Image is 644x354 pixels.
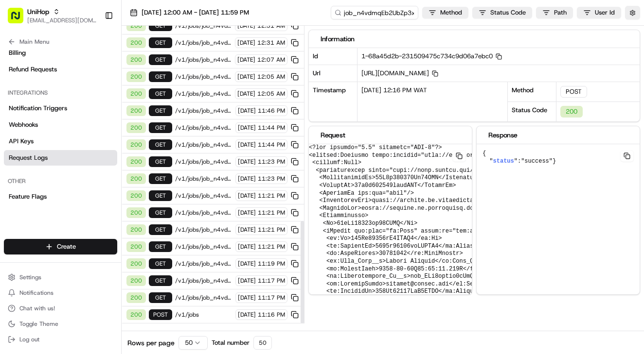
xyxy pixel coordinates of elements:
span: /v1/jobs/job_n4vdmqEb2UbZp3xDFe6u8x [175,192,233,200]
span: API Keys [9,137,34,146]
img: 1736555255976-a54dd68f-1ca7-489b-9aae-adbdc363a1c4 [10,93,27,110]
div: GET [149,173,172,184]
div: 200 [126,173,146,184]
div: [DATE] 12:16 PM WAT [358,82,507,121]
div: 200 [126,156,146,167]
div: 200 [126,292,146,303]
span: /v1/jobs/job_n4vdmqEb2UbZp3xDFe6u8x [175,226,233,234]
span: 1-68a45d2b-231509475c734c9d06a7ebc0 [361,52,502,60]
span: 11:19 PM [258,260,285,268]
div: 200 [126,309,146,320]
div: GET [149,88,172,99]
span: /v1/jobs/job_n4vdmqEb2UbZp3xDFe6u8x [175,158,233,166]
div: POST [560,86,587,98]
a: Powered byPylon [69,164,118,172]
span: 11:23 PM [258,158,285,166]
span: 11:21 PM [258,226,285,234]
div: Method [508,82,556,101]
button: User Id [577,7,621,18]
span: Status Code [490,8,526,17]
a: API Keys [4,134,117,149]
button: [DATE] 12:00 AM - [DATE] 11:59 PM [125,6,253,19]
div: 📗 [10,142,18,150]
span: /v1/jobs/job_n4vdmqEb2UbZp3xDFe6u8x [175,107,233,115]
span: 11:46 PM [258,107,285,115]
div: Status Code [508,101,556,121]
span: [DATE] [237,73,255,81]
span: [DATE] [238,277,256,285]
span: 12:05 AM [257,73,285,81]
div: GET [149,122,172,133]
a: Refund Requests [4,62,117,77]
span: 12:05 AM [257,90,285,98]
span: /v1/jobs/job_n4vdmqEb2UbZp3xDFe6u8x [175,22,232,30]
input: Type to search [331,6,418,19]
div: 💻 [82,142,90,150]
a: Request Logs [4,150,117,166]
div: GET [149,139,172,150]
button: Toggle Theme [4,317,117,331]
span: [URL][DOMAIN_NAME] [361,69,438,77]
div: Id [309,48,358,65]
div: 200 [126,190,146,201]
div: GET [149,190,172,201]
span: [DATE] [237,39,255,47]
span: 11:17 PM [258,294,285,302]
a: 💻API Documentation [78,137,160,154]
span: [DATE] [238,107,256,115]
span: UniHop [27,7,49,17]
span: Chat with us! [19,304,55,312]
span: /v1/jobs/job_n4vdmqEb2UbZp3xDFe6u8x [175,175,233,183]
div: Information [321,34,628,44]
span: [DATE] [238,294,256,302]
span: Main Menu [19,38,49,46]
input: Clear [25,63,161,73]
div: GET [149,20,172,31]
button: Notifications [4,286,117,300]
a: Feature Flags [4,189,117,204]
span: [DATE] 12:00 AM - [DATE] 11:59 PM [142,8,249,17]
div: 200 [126,105,146,116]
div: 200 [126,224,146,235]
span: Rows per page [127,338,175,348]
span: Pylon [97,165,118,172]
span: /v1/jobs/job_n4vdmqEb2UbZp3xDFe6u8x [175,277,233,285]
div: Response [488,130,628,140]
span: Settings [19,273,41,281]
span: /v1/jobs/job_n4vdmqEb2UbZp3xDFe6u8x [175,260,233,268]
div: 50 [253,336,272,350]
span: 11:44 PM [258,141,285,149]
span: [DATE] [238,226,256,234]
span: /v1/jobs [175,311,233,319]
div: 200 [126,20,146,31]
span: [DATE] [238,192,256,200]
span: /v1/jobs/job_n4vdmqEb2UbZp3xDFe6u8x [175,124,233,132]
button: [EMAIL_ADDRESS][DOMAIN_NAME] [27,17,97,24]
span: Total number [212,338,250,347]
button: Main Menu [4,35,117,49]
div: 200 [126,258,146,269]
span: status [493,158,514,165]
p: Welcome 👋 [10,39,177,54]
span: Create [57,242,76,251]
span: API Documentation [92,141,156,151]
span: 11:17 PM [258,277,285,285]
button: UniHop[EMAIL_ADDRESS][DOMAIN_NAME] [4,4,101,27]
div: GET [149,105,172,116]
span: [DATE] [237,22,255,30]
span: Knowledge Base [19,141,74,151]
div: Url [309,65,358,82]
span: Request Logs [9,153,48,162]
span: 12:31 AM [257,22,285,30]
div: 200 [126,88,146,99]
span: [DATE] [237,90,255,98]
div: GET [149,156,172,167]
div: GET [149,241,172,252]
pre: { " ": } [477,144,640,171]
span: /v1/jobs/job_n4vdmqEb2UbZp3xDFe6u8x [175,141,233,149]
span: 11:16 PM [258,311,285,319]
span: /v1/jobs/job_n4vdmqEb2UbZp3xDFe6u8x [175,56,232,64]
div: GET [149,258,172,269]
button: Start new chat [165,96,177,107]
